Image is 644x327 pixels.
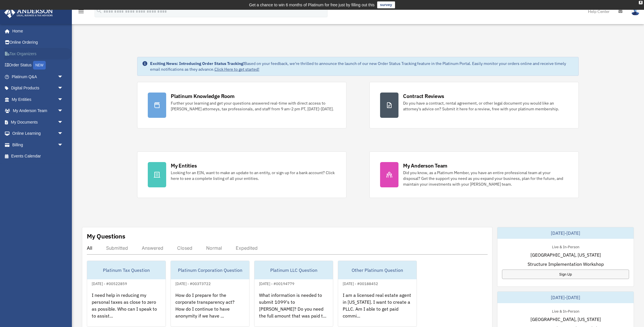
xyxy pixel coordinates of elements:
i: search [96,8,102,14]
div: Live & In-Person [547,243,584,249]
img: Anderson Advisors Platinum Portal [3,7,55,18]
div: Expedited [236,245,258,251]
img: User Pic [631,7,640,16]
a: Online Learningarrow_drop_down [4,128,72,139]
span: arrow_drop_down [57,71,69,83]
span: arrow_drop_down [57,116,69,128]
div: [DATE] - #00522859 [87,280,132,286]
a: Platinum Q&Aarrow_drop_down [4,71,72,82]
div: [DATE] - #00188452 [338,280,383,286]
a: My Entities Looking for an EIN, want to make an update to an entity, or sign up for a bank accoun... [137,151,346,198]
div: Closed [177,245,192,251]
a: Platinum Corporation Question[DATE] - #00373722How do I prepare for the corporate transparency ac... [170,261,250,327]
a: Digital Productsarrow_drop_down [4,82,72,94]
div: Contract Reviews [403,93,444,100]
a: Home [4,25,69,37]
a: Sign Up [502,270,629,279]
div: My Anderson Team [403,162,447,169]
div: Live & In-Person [547,308,584,314]
a: My Anderson Team Did you know, as a Platinum Member, you have an entire professional team at your... [369,151,579,198]
div: All [87,245,92,251]
div: Platinum LLC Question [254,261,333,279]
a: survey [377,1,395,8]
div: [DATE] - #00194779 [254,280,299,286]
span: arrow_drop_down [57,139,69,151]
div: My Entities [171,162,197,169]
a: Events Calendar [4,151,72,162]
a: My Anderson Teamarrow_drop_down [4,105,72,117]
a: Online Ordering [4,37,72,48]
div: Get a chance to win 6 months of Platinum for free just by filling out this [249,1,375,8]
a: My Documentsarrow_drop_down [4,116,72,128]
span: arrow_drop_down [57,128,69,140]
div: Do you have a contract, rental agreement, or other legal document you would like an attorney's ad... [403,100,568,112]
div: Platinum Tax Question [87,261,166,279]
div: Did you know, as a Platinum Member, you have an entire professional team at your disposal? Get th... [403,170,568,187]
span: arrow_drop_down [57,105,69,117]
a: Contract Reviews Do you have a contract, rental agreement, or other legal document you would like... [369,82,579,128]
a: My Entitiesarrow_drop_down [4,94,72,105]
a: menu [78,10,85,15]
div: [DATE]-[DATE] [497,227,634,239]
span: arrow_drop_down [57,82,69,94]
div: Platinum Corporation Question [171,261,249,279]
div: My Questions [87,232,125,241]
i: menu [78,8,85,15]
div: Based on your feedback, we're thrilled to announce the launch of our new Order Status Tracking fe... [150,61,574,72]
a: Platinum Tax Question[DATE] - #00522859I need help in reducing my personal taxes as close to zero... [87,261,166,327]
div: Answered [142,245,163,251]
a: Order StatusNEW [4,59,72,71]
a: Tax Organizers [4,48,72,59]
div: Normal [206,245,222,251]
div: Platinum Knowledge Room [171,93,235,100]
a: Other Platinum Question[DATE] - #00188452I am a licensed real estate agent in [US_STATE]. I want ... [338,261,417,327]
span: [GEOGRAPHIC_DATA], [US_STATE] [530,251,601,258]
a: Billingarrow_drop_down [4,139,72,151]
div: Looking for an EIN, want to make an update to an entity, or sign up for a bank account? Click her... [171,170,336,181]
div: close [639,1,643,4]
div: [DATE]-[DATE] [497,292,634,303]
span: arrow_drop_down [57,94,69,105]
div: [DATE] - #00373722 [171,280,215,286]
span: [GEOGRAPHIC_DATA], [US_STATE] [530,316,601,323]
div: Submitted [106,245,128,251]
div: Other Platinum Question [338,261,417,279]
a: Platinum LLC Question[DATE] - #00194779What information is needed to submit 1099's to [PERSON_NAM... [254,261,333,327]
a: Click Here to get started! [214,67,259,72]
strong: Exciting News: Introducing Order Status Tracking! [150,61,244,66]
div: NEW [33,61,46,70]
span: Structure Implementation Workshop [528,261,604,268]
a: Platinum Knowledge Room Further your learning and get your questions answered real-time with dire... [137,82,346,128]
div: Further your learning and get your questions answered real-time with direct access to [PERSON_NAM... [171,100,336,112]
